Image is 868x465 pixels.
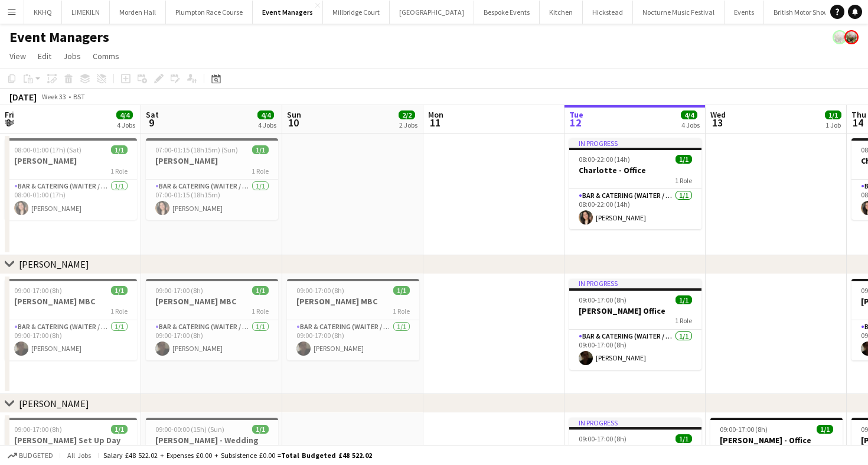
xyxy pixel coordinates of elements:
[399,110,415,119] span: 2/2
[146,279,278,360] app-job-card: 09:00-17:00 (8h)1/1[PERSON_NAME] MBC1 RoleBar & Catering (Waiter / waitress)1/109:00-17:00 (8h)[P...
[253,1,323,24] button: Event Managers
[825,121,841,129] div: 1 Job
[817,425,833,434] span: 1/1
[287,279,419,360] app-job-card: 09:00-17:00 (8h)1/1[PERSON_NAME] MBC1 RoleBar & Catering (Waiter / waitress)1/109:00-17:00 (8h)[P...
[166,1,253,24] button: Plumpton Race Course
[851,109,866,120] span: Thu
[569,279,701,370] app-job-card: In progress09:00-17:00 (8h)1/1[PERSON_NAME] Office1 RoleBar & Catering (Waiter / waitress)1/109:0...
[110,307,128,316] span: 1 Role
[569,418,701,427] div: In progress
[393,307,410,316] span: 1 Role
[111,286,128,295] span: 1/1
[252,145,269,154] span: 1/1
[19,451,53,460] span: Budgeted
[146,109,159,120] span: Sat
[146,180,278,220] app-card-role: Bar & Catering (Waiter / waitress)1/107:00-01:15 (18h15m)[PERSON_NAME]
[569,138,701,229] app-job-card: In progress08:00-22:00 (14h)1/1Charlotte - Office1 RoleBar & Catering (Waiter / waitress)1/108:00...
[5,279,137,360] div: 09:00-17:00 (8h)1/1[PERSON_NAME] MBC1 RoleBar & Catering (Waiter / waitress)1/109:00-17:00 (8h)[P...
[116,110,133,119] span: 4/4
[844,30,859,44] app-user-avatar: Staffing Manager
[569,279,701,288] div: In progress
[39,92,68,101] span: Week 33
[146,155,278,166] h3: [PERSON_NAME]
[38,51,51,61] span: Edit
[252,307,269,316] span: 1 Role
[5,180,137,220] app-card-role: Bar & Catering (Waiter / waitress)1/108:00-01:00 (17h)[PERSON_NAME]
[393,286,410,295] span: 1/1
[110,167,128,175] span: 1 Role
[258,121,276,129] div: 4 Jobs
[146,296,278,307] h3: [PERSON_NAME] MBC
[146,138,278,220] app-job-card: 07:00-01:15 (18h15m) (Sun)1/1[PERSON_NAME]1 RoleBar & Catering (Waiter / waitress)1/107:00-01:15 ...
[675,316,692,325] span: 1 Role
[62,1,110,24] button: LIMEKILN
[24,1,62,24] button: KKHQ
[65,451,93,460] span: All jobs
[287,109,301,120] span: Sun
[3,116,14,129] span: 8
[426,116,443,129] span: 11
[14,286,62,295] span: 09:00-17:00 (8h)
[833,30,847,44] app-user-avatar: Staffing Manager
[579,434,626,443] span: 09:00-17:00 (8h)
[569,330,701,370] app-card-role: Bar & Catering (Waiter / waitress)1/109:00-17:00 (8h)[PERSON_NAME]
[720,425,768,434] span: 09:00-17:00 (8h)
[825,110,841,119] span: 1/1
[285,116,301,129] span: 10
[287,296,419,307] h3: [PERSON_NAME] MBC
[540,1,583,24] button: Kitchen
[9,28,109,46] h1: Event Managers
[257,110,274,119] span: 4/4
[33,48,56,64] a: Edit
[93,51,119,61] span: Comms
[155,145,238,154] span: 07:00-01:15 (18h15m) (Sun)
[5,138,137,220] app-job-card: 08:00-01:00 (17h) (Sat)1/1[PERSON_NAME]1 RoleBar & Catering (Waiter / waitress)1/108:00-01:00 (17...
[710,109,726,120] span: Wed
[5,435,137,446] h3: [PERSON_NAME] Set Up Day
[6,449,55,462] button: Budgeted
[5,155,137,166] h3: [PERSON_NAME]
[110,1,166,24] button: Morden Hall
[474,1,540,24] button: Bespoke Events
[676,295,692,304] span: 1/1
[88,48,124,64] a: Comms
[428,109,443,120] span: Mon
[296,286,344,295] span: 09:00-17:00 (8h)
[569,305,701,316] h3: [PERSON_NAME] Office
[63,51,81,61] span: Jobs
[579,155,630,164] span: 08:00-22:00 (14h)
[146,320,278,360] app-card-role: Bar & Catering (Waiter / waitress)1/109:00-17:00 (8h)[PERSON_NAME]
[569,165,701,175] h3: Charlotte - Office
[579,295,626,304] span: 09:00-17:00 (8h)
[709,116,726,129] span: 13
[569,109,583,120] span: Tue
[19,398,89,409] div: [PERSON_NAME]
[5,48,31,64] a: View
[9,51,26,61] span: View
[111,145,128,154] span: 1/1
[252,286,269,295] span: 1/1
[58,48,86,64] a: Jobs
[390,1,474,24] button: [GEOGRAPHIC_DATA]
[117,121,135,129] div: 4 Jobs
[681,121,700,129] div: 4 Jobs
[5,109,14,120] span: Fri
[73,92,85,101] div: BST
[144,116,159,129] span: 9
[676,155,692,164] span: 1/1
[323,1,390,24] button: Millbridge Court
[681,110,697,119] span: 4/4
[155,286,203,295] span: 09:00-17:00 (8h)
[14,145,81,154] span: 08:00-01:00 (17h) (Sat)
[281,451,372,460] span: Total Budgeted £48 522.02
[9,91,37,103] div: [DATE]
[103,451,372,460] div: Salary £48 522.02 + Expenses £0.00 + Subsistence £0.00 =
[676,434,692,443] span: 1/1
[111,425,128,434] span: 1/1
[19,258,89,270] div: [PERSON_NAME]
[583,1,633,24] button: Hickstead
